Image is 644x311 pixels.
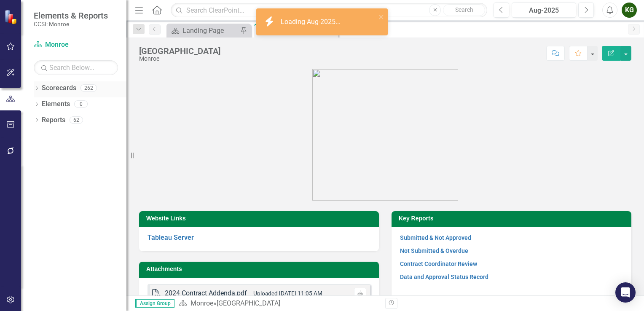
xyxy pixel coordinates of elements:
a: Elements [42,99,70,109]
div: 0 [74,101,88,108]
div: Landing Page [182,25,238,36]
a: Data and Approval Status Record [400,273,488,280]
a: Tableau Server [148,233,194,241]
a: Monroe [34,40,118,50]
small: Uploaded [DATE] 11:05 AM [253,290,322,297]
span: Search [455,6,473,13]
button: close [378,12,384,21]
a: Landing Page [169,25,238,36]
div: [GEOGRAPHIC_DATA] [217,299,280,307]
span: Assign Group [135,299,174,308]
a: Contract Coordinator Review [400,260,477,267]
div: 262 [80,85,97,92]
h3: Key Reports [399,215,627,222]
div: Loading Aug-2025... [281,17,343,27]
a: Submitted & Not Approved [400,234,471,241]
img: OMH%20Logo_Green%202024%20Stacked.png [312,69,458,201]
button: Search [443,4,485,16]
div: [GEOGRAPHIC_DATA] [139,46,220,56]
input: Search Below... [34,60,118,75]
a: Monroe [191,299,213,307]
div: Open Intercom Messenger [615,282,636,303]
div: 2024 Contract Addenda.pdf [165,289,247,298]
span: Elements & Reports [34,11,108,21]
input: Search ClearPoint... [171,3,487,18]
a: Scorecards [42,83,76,93]
button: KG [622,3,637,18]
small: CCSI: Monroe [34,21,108,27]
a: Reports [42,115,65,125]
button: Aug-2025 [512,3,576,18]
div: Aug-2025 [515,5,573,16]
img: ClearPoint Strategy [4,10,19,24]
div: » [179,299,379,308]
div: Monroe [139,56,220,62]
h3: Attachments [146,266,375,272]
h3: Website Links [146,215,375,222]
a: Not Submitted & Overdue [400,247,468,254]
div: 62 [70,116,83,123]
